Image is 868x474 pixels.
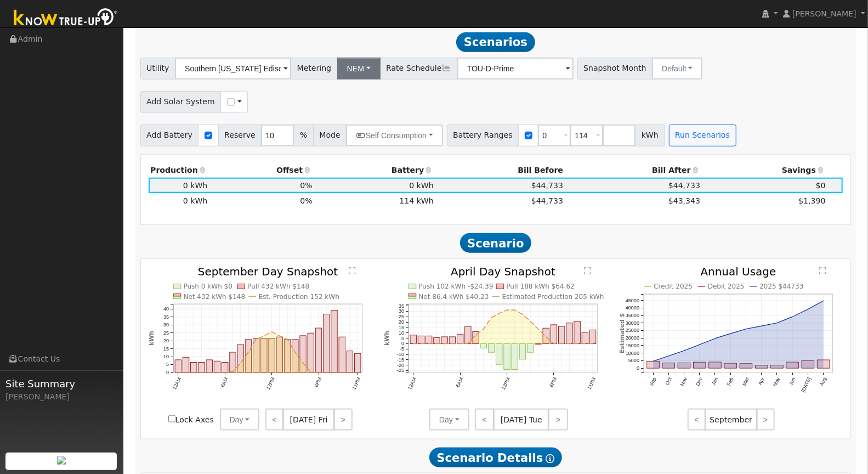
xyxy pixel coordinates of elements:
circle: onclick="" [683,350,685,352]
span: [DATE] Fri [283,409,334,431]
th: Bill Before [435,162,565,178]
td: 0 kWh [314,178,435,193]
text: Pull 188 kWh $64.62 [506,283,575,291]
span: 0% [300,181,312,190]
text: Aug [819,377,828,387]
rect: onclick="" [222,363,228,373]
td: 114 kWh [314,193,435,208]
circle: onclick="" [349,372,351,374]
span: [PERSON_NAME] [792,9,856,18]
span: Scenario [460,233,532,253]
text: Net 432 kWh $148 [183,293,245,301]
circle: onclick="" [356,372,359,374]
button: Self Consumption [346,125,442,146]
text: 30 [399,309,404,314]
rect: onclick="" [441,337,447,345]
button: Run Scenarios [669,125,736,146]
input: Select a Utility [175,58,291,80]
rect: onclick="" [662,363,675,368]
circle: onclick="" [584,343,586,345]
rect: onclick="" [709,363,722,369]
text: 40 [163,307,169,312]
text: 12PM [265,377,276,391]
button: NEM [337,58,381,80]
text: 0 [637,366,639,371]
a: > [334,409,352,431]
rect: onclick="" [206,360,212,373]
circle: onclick="" [177,372,179,374]
input: Lock Axes [168,415,175,422]
text:  [820,267,827,275]
circle: onclick="" [776,322,779,324]
circle: onclick="" [714,338,717,340]
rect: onclick="" [253,338,259,373]
span: Add Solar System [140,91,222,113]
button: Default [652,58,702,80]
span: Scenarios [456,32,535,52]
th: Bill After [565,162,702,178]
span: Mode [313,125,347,146]
circle: onclick="" [444,343,446,345]
div: [PERSON_NAME] [5,391,117,403]
text: 5 [166,362,169,368]
circle: onclick="" [506,309,508,312]
circle: onclick="" [310,371,312,374]
circle: onclick="" [436,343,438,345]
a: < [688,409,706,431]
text:  [584,267,591,275]
text: 6PM [549,377,558,388]
text:  [349,267,356,275]
circle: onclick="" [745,329,747,331]
text: Feb [726,377,735,387]
rect: onclick="" [489,344,495,353]
text: Nov [679,377,688,387]
text: 45000 [626,298,639,303]
rect: onclick="" [410,335,416,344]
text: Pull 432 kWh $148 [247,283,309,291]
circle: onclick="" [490,317,492,319]
rect: onclick="" [449,337,455,345]
circle: onclick="" [255,338,257,341]
circle: onclick="" [200,372,202,374]
text: 15000 [626,343,639,349]
rect: onclick="" [647,362,660,369]
text: 40000 [626,306,639,311]
circle: onclick="" [537,329,540,331]
span: $1,390 [798,196,825,205]
rect: onclick="" [724,364,737,369]
circle: onclick="" [592,343,594,345]
circle: onclick="" [208,372,211,374]
rect: onclick="" [756,365,768,368]
text: -20 [397,363,404,368]
circle: onclick="" [483,329,485,331]
text: Dec [695,377,704,387]
rect: onclick="" [566,323,572,344]
span: $44,733 [531,196,563,205]
span: Rate Schedule [380,58,458,80]
text: April Day Snapshot [451,266,555,279]
a: > [757,409,775,431]
circle: onclick="" [498,313,501,315]
circle: onclick="" [185,372,187,374]
rect: onclick="" [802,361,815,369]
span: $43,343 [668,196,700,205]
circle: onclick="" [240,363,242,365]
span: Utility [140,58,176,80]
rect: onclick="" [678,363,691,369]
rect: onclick="" [582,333,588,344]
text: 15 [163,346,169,352]
rect: onclick="" [465,327,471,344]
text: 25000 [626,328,639,334]
text: Annual Usage [701,266,776,279]
rect: onclick="" [300,336,306,373]
text: Sep [649,377,657,387]
rect: onclick="" [694,363,706,369]
rect: onclick="" [292,340,298,373]
rect: onclick="" [818,360,830,369]
circle: onclick="" [807,308,809,311]
text: 12PM [501,377,511,391]
span: Site Summary [5,376,117,391]
circle: onclick="" [341,372,343,374]
th: Battery [314,162,435,178]
span: kWh [635,125,665,146]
